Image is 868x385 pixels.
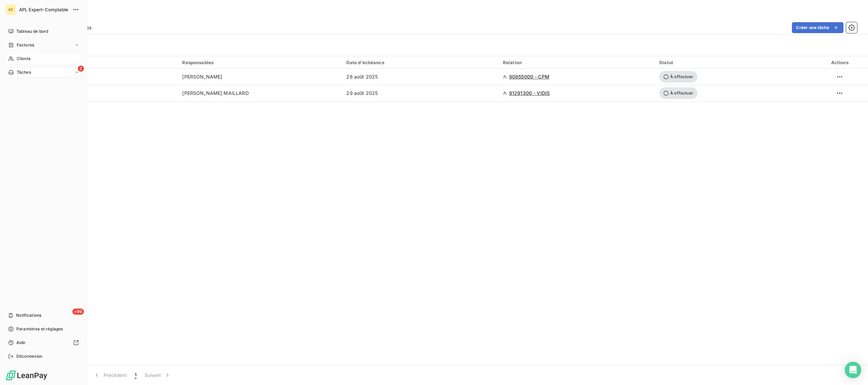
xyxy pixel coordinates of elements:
[5,324,82,334] a: Paramètres et réglages
[659,87,697,99] span: À effectuer
[659,60,807,65] div: Statut
[816,60,864,65] div: Actions
[5,26,82,37] a: Tableau de bord
[16,28,48,34] span: Tableau de bord
[5,337,82,348] a: Aide
[659,71,697,83] span: À effectuer
[131,368,141,382] button: 1
[33,59,174,66] div: Tâche
[5,53,82,64] a: Clients
[5,40,82,51] a: Factures
[346,73,378,80] span: 28 août 2025
[17,56,30,62] span: Clients
[346,90,378,97] span: 29 août 2025
[19,7,68,12] span: APL Expert-Comptable
[78,66,84,72] span: 2
[141,368,175,382] button: Suivant
[72,309,84,315] span: +99
[16,353,43,359] span: Déconnexion
[16,340,26,346] span: Aide
[16,326,63,332] span: Paramètres et réglages
[135,372,136,379] span: 1
[5,370,48,381] img: Logo LeanPay
[792,22,843,33] button: Créer une tâche
[182,90,248,97] span: [PERSON_NAME] MAILLARD
[503,60,651,65] div: Relation
[346,60,494,65] div: Date d'échéance
[5,67,82,78] a: 2Tâches
[5,4,16,15] div: AE
[182,60,338,65] div: Responsables
[509,73,549,80] span: 90855000 - CPM
[509,90,550,97] span: 91291300 - VIDIS
[17,42,34,48] span: Factures
[182,73,222,80] span: [PERSON_NAME]
[17,69,31,75] span: Tâches
[16,312,41,318] span: Notifications
[89,368,131,382] button: Précédent
[845,362,861,378] div: Open Intercom Messenger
